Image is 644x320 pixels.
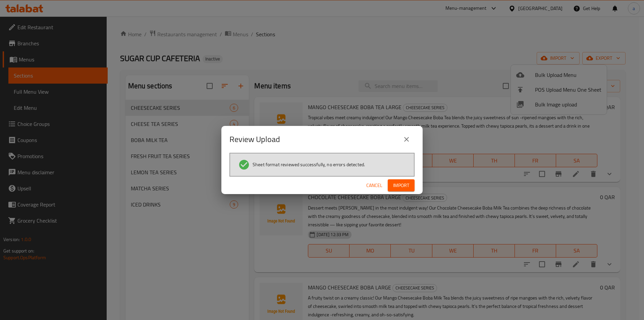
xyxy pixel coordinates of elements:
[398,131,415,147] button: close
[388,179,415,192] button: Import
[393,181,409,190] span: Import
[229,134,280,145] h2: Review Upload
[253,161,365,168] span: Sheet format reviewed successfully, no errors detected.
[364,179,385,192] button: Cancel
[366,181,382,190] span: Cancel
